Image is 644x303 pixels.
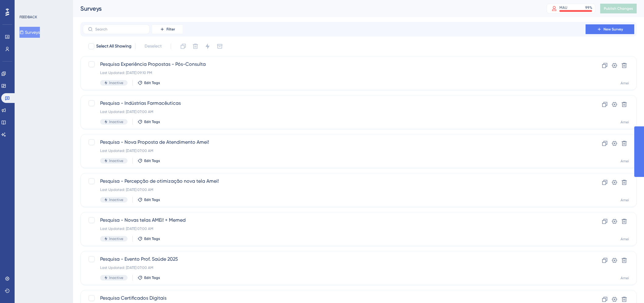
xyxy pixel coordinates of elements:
[19,15,37,19] div: FEEDBACK
[621,237,629,241] div: Amei
[618,279,637,297] iframe: UserGuiding AI Assistant Launcher
[144,236,160,241] span: Edit Tags
[138,119,160,124] button: Edit Tags
[138,80,160,85] button: Edit Tags
[621,120,629,125] div: Amei
[138,197,160,202] button: Edit Tags
[600,4,637,13] button: Publish Changes
[145,43,162,50] span: Deselect
[100,139,568,146] span: Pesquisa - Nova Proposta de Atendimento Amei!
[109,80,123,85] span: Inactive
[100,148,568,153] div: Last Updated: [DATE] 07:00 AM
[100,70,568,75] div: Last Updated: [DATE] 09:10 PM
[144,158,160,163] span: Edit Tags
[100,187,568,192] div: Last Updated: [DATE] 07:00 AM
[604,27,623,32] span: New Survey
[109,158,123,163] span: Inactive
[139,41,167,52] button: Deselect
[100,294,568,302] span: Pesquisa Certificados Digitais
[109,275,123,280] span: Inactive
[100,265,568,270] div: Last Updated: [DATE] 07:00 AM
[109,119,123,124] span: Inactive
[138,158,160,163] button: Edit Tags
[144,119,160,124] span: Edit Tags
[100,217,568,224] span: Pesquisa - Novas telas AMEi! + Memed
[100,109,568,114] div: Last Updated: [DATE] 07:00 AM
[19,27,40,38] button: Surveys
[80,4,531,13] div: Surveys
[109,197,123,202] span: Inactive
[144,80,160,85] span: Edit Tags
[95,27,145,31] input: Search
[100,100,568,107] span: Pesquisa - Indústrias Farmacêuticas
[138,275,160,280] button: Edit Tags
[144,275,160,280] span: Edit Tags
[621,276,629,280] div: Amei
[109,236,123,241] span: Inactive
[559,5,567,10] div: MAU
[100,61,568,68] span: Pesquisa Experiência Propostas - Pós-Consulta
[604,6,633,11] span: Publish Changes
[585,5,592,10] div: 99 %
[621,81,629,86] div: Amei
[586,24,634,34] button: New Survey
[138,236,160,241] button: Edit Tags
[100,226,568,231] div: Last Updated: [DATE] 07:00 AM
[100,178,568,185] span: Pesquisa - Percepção de otimização nova tela Amei!
[152,24,183,34] button: Filter
[621,159,629,164] div: Amei
[144,197,160,202] span: Edit Tags
[621,198,629,203] div: Amei
[166,27,175,32] span: Filter
[96,43,131,50] span: Select All Showing
[100,255,568,263] span: Pesquisa - Evento Prof. Saúde 2025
